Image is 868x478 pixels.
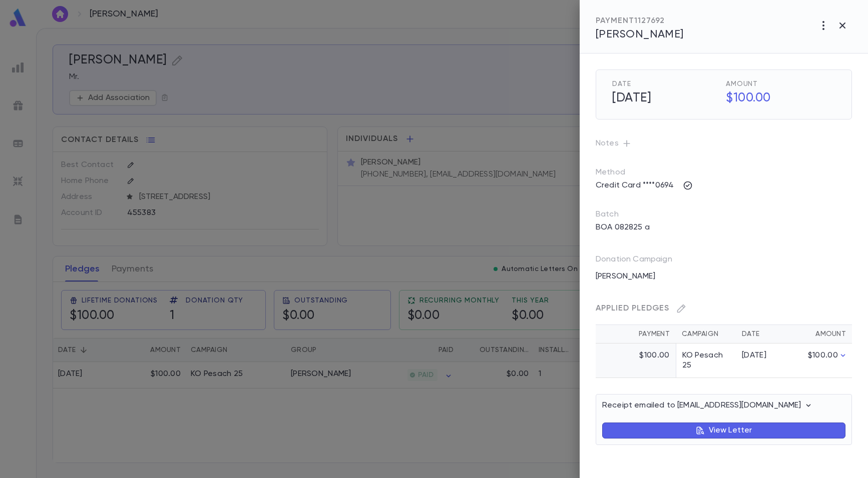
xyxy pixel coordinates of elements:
span: Amount [726,80,835,88]
td: $100.00 [786,343,852,378]
span: Applied Pledges [596,304,669,312]
p: BOA 082825 a [590,219,656,235]
div: PAYMENT 1127692 [596,16,684,26]
div: [PERSON_NAME] [590,268,716,284]
p: Notes [596,135,852,151]
th: Date [736,325,786,343]
h5: $100.00 [720,88,835,109]
p: Credit Card ****0694 [590,177,680,193]
p: View Letter [709,425,752,435]
button: View Letter [602,422,845,438]
p: Method [596,167,646,177]
th: Amount [786,325,852,343]
p: Receipt emailed to [EMAIL_ADDRESS][DOMAIN_NAME] [602,400,813,410]
h5: [DATE] [606,88,722,109]
span: Date [612,80,722,88]
td: $100.00 [596,343,676,378]
p: Batch [596,209,852,219]
th: Payment [596,325,676,343]
p: Donation Campaign [596,254,672,268]
th: Campaign [676,325,736,343]
td: KO Pesach 25 [676,343,736,378]
span: [PERSON_NAME] [596,29,684,40]
div: [DATE] [742,350,780,360]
